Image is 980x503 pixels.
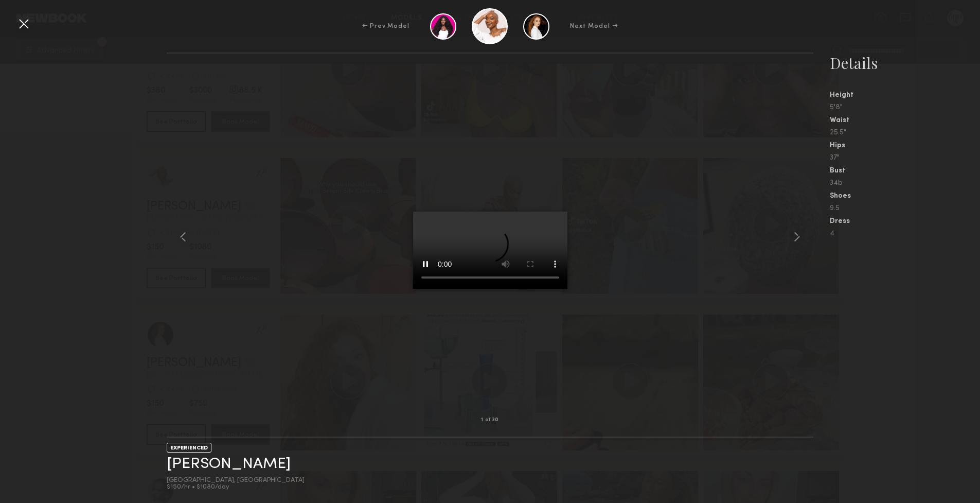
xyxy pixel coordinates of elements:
div: Waist [830,117,980,124]
div: Height [830,92,980,99]
div: Shoes [830,193,980,200]
div: 34b [830,180,980,187]
div: 4 [830,230,980,237]
div: $150/hr • $1080/day [167,484,305,491]
div: 1 of 30 [481,418,498,423]
div: [GEOGRAPHIC_DATA], [GEOGRAPHIC_DATA] [167,477,305,484]
div: EXPERIENCED [167,443,211,453]
div: Bust [830,167,980,175]
div: Details [830,53,980,73]
div: Dress [830,218,980,225]
div: 37" [830,154,980,162]
div: Hips [830,142,980,149]
div: 25.5" [830,129,980,136]
div: Next Model → [570,22,618,31]
div: 5'8" [830,104,980,111]
div: 9.5 [830,205,980,212]
div: ← Prev Model [362,22,409,31]
a: [PERSON_NAME] [167,456,291,472]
